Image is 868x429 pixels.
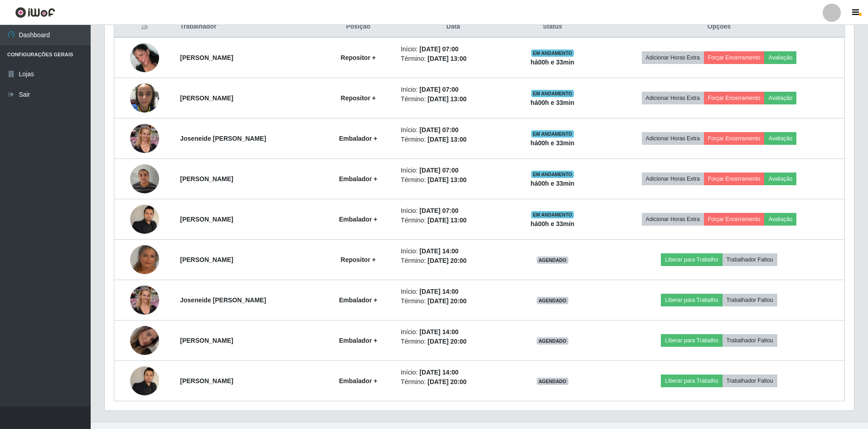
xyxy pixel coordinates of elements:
button: Avaliação [764,132,796,145]
button: Adicionar Horas Extra [642,132,704,145]
th: Trabalhador [175,16,321,38]
strong: [PERSON_NAME] [180,216,233,223]
time: [DATE] 14:00 [419,328,458,335]
li: Término: [401,94,506,104]
time: [DATE] 07:00 [419,45,458,53]
strong: Embalador + [339,337,377,344]
button: Trabalhador Faltou [723,375,777,387]
strong: há 00 h e 33 min [531,99,575,106]
img: 1758239361344.jpeg [130,79,159,117]
button: Liberar para Trabalho [661,375,722,387]
li: Início: [401,85,506,94]
button: Avaliação [764,213,796,226]
li: Término: [401,256,506,266]
strong: Repositor + [341,256,376,263]
time: [DATE] 13:00 [427,136,466,143]
th: Status [511,16,594,38]
img: 1682282315980.jpeg [130,121,159,155]
li: Término: [401,296,506,306]
time: [DATE] 20:00 [427,257,466,264]
button: Adicionar Horas Extra [642,51,704,64]
li: Término: [401,175,506,185]
time: [DATE] 14:00 [419,247,458,255]
time: [DATE] 20:00 [427,338,466,345]
img: 1758308712836.jpeg [130,43,159,72]
span: AGENDADO [537,297,568,304]
strong: [PERSON_NAME] [180,175,233,182]
th: Opções [594,16,845,38]
time: [DATE] 13:00 [427,55,466,62]
li: Início: [401,247,506,256]
button: Trabalhador Faltou [723,334,777,347]
button: Liberar para Trabalho [661,253,722,266]
strong: Joseneide [PERSON_NAME] [180,135,266,142]
li: Início: [401,287,506,296]
span: AGENDADO [537,337,568,345]
strong: Joseneide [PERSON_NAME] [180,296,266,304]
li: Término: [401,135,506,144]
li: Início: [401,368,506,377]
button: Adicionar Horas Extra [642,213,704,226]
time: [DATE] 13:00 [427,95,466,103]
strong: [PERSON_NAME] [180,256,233,263]
strong: Repositor + [341,54,376,61]
img: 1757468836849.jpeg [130,159,159,198]
button: Adicionar Horas Extra [642,173,704,185]
button: Forçar Encerramento [704,213,765,226]
button: Liberar para Trabalho [661,294,722,306]
li: Início: [401,125,506,135]
button: Liberar para Trabalho [661,334,722,347]
button: Forçar Encerramento [704,173,765,185]
strong: Embalador + [339,216,377,223]
li: Início: [401,166,506,175]
button: Forçar Encerramento [704,51,765,64]
strong: Embalador + [339,377,377,385]
strong: Embalador + [339,175,377,182]
button: Avaliação [764,51,796,64]
strong: Embalador + [339,296,377,304]
strong: há 00 h e 33 min [531,180,575,187]
strong: há 00 h e 33 min [531,220,575,227]
li: Início: [401,206,506,216]
li: Término: [401,54,506,64]
button: Avaliação [764,92,796,104]
img: CoreUI Logo [15,7,55,18]
time: [DATE] 13:00 [427,176,466,183]
time: [DATE] 07:00 [419,167,458,174]
button: Forçar Encerramento [704,132,765,145]
time: [DATE] 07:00 [419,207,458,214]
time: [DATE] 07:00 [419,126,458,133]
span: EM ANDAMENTO [531,171,574,178]
time: [DATE] 13:00 [427,217,466,224]
button: Avaliação [764,173,796,185]
strong: Repositor + [341,94,376,102]
strong: Embalador + [339,135,377,142]
li: Início: [401,44,506,54]
span: AGENDADO [537,256,568,264]
img: 1757354787912.jpeg [130,319,159,362]
img: 1758072305325.jpeg [130,366,159,395]
strong: [PERSON_NAME] [180,94,233,102]
time: [DATE] 20:00 [427,297,466,305]
time: [DATE] 20:00 [427,378,466,385]
span: EM ANDAMENTO [531,90,574,97]
strong: há 00 h e 33 min [531,139,575,147]
strong: [PERSON_NAME] [180,54,233,61]
time: [DATE] 07:00 [419,86,458,93]
time: [DATE] 14:00 [419,288,458,295]
li: Término: [401,216,506,225]
button: Trabalhador Faltou [723,294,777,306]
strong: [PERSON_NAME] [180,337,233,344]
span: EM ANDAMENTO [531,211,574,218]
img: 1756415165430.jpeg [130,228,159,291]
span: AGENDADO [537,378,568,385]
time: [DATE] 14:00 [419,369,458,376]
li: Término: [401,377,506,387]
li: Início: [401,327,506,337]
button: Forçar Encerramento [704,92,765,104]
button: Adicionar Horas Extra [642,92,704,104]
strong: [PERSON_NAME] [180,377,233,385]
th: Posição [321,16,395,38]
button: Trabalhador Faltou [723,253,777,266]
th: Data [395,16,511,38]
